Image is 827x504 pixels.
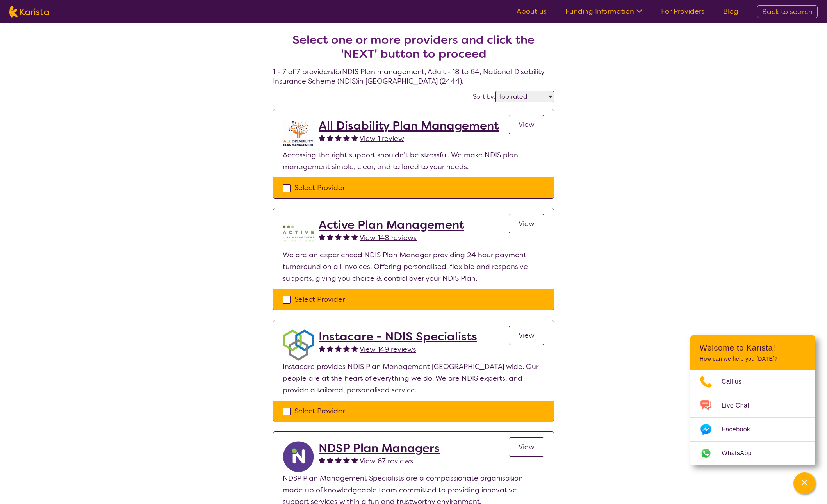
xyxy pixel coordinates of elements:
[343,345,350,352] img: fullstar
[283,441,314,472] img: ryxpuxvt8mh1enfatjpo.png
[700,356,806,362] p: How can we help you [DATE]?
[757,5,818,18] a: Back to search
[360,133,404,144] a: View 1 review
[283,149,544,173] p: Accessing the right support shouldn’t be stressful. We make NDIS plan management simple, clear, a...
[283,329,314,361] img: obkhna0zu27zdd4ubuus.png
[762,7,813,16] span: Back to search
[519,120,535,129] span: View
[722,447,761,459] span: WhatsApp
[351,457,358,463] img: fullstar
[793,472,815,494] button: Channel Menu
[473,93,495,101] label: Sort by:
[343,134,350,141] img: fullstar
[319,441,440,455] a: NDSP Plan Managers
[690,442,815,465] a: Web link opens in a new tab.
[319,345,325,352] img: fullstar
[360,233,417,242] span: View 148 reviews
[273,14,554,86] h4: 1 - 7 of 7 providers for NDIS Plan management , Adult - 18 to 64 , National Disability Insurance ...
[343,233,350,240] img: fullstar
[509,326,544,345] a: View
[282,33,545,61] h2: Select one or more providers and click the 'NEXT' button to proceed
[509,214,544,233] a: View
[690,335,815,465] div: Channel Menu
[360,344,416,355] a: View 149 reviews
[360,345,416,354] span: View 149 reviews
[327,345,333,352] img: fullstar
[519,442,535,452] span: View
[722,376,751,388] span: Call us
[319,233,325,240] img: fullstar
[319,218,464,232] a: Active Plan Management
[9,6,49,18] img: Karista logo
[723,7,738,16] a: Blog
[351,233,358,240] img: fullstar
[335,457,342,463] img: fullstar
[327,233,333,240] img: fullstar
[283,249,544,284] p: We are an experienced NDIS Plan Manager providing 24 hour payment turnaround on all invoices. Off...
[360,455,413,467] a: View 67 reviews
[519,331,535,340] span: View
[690,370,815,465] ul: Choose channel
[327,134,333,141] img: fullstar
[360,232,417,244] a: View 148 reviews
[351,345,358,352] img: fullstar
[283,218,314,249] img: pypzb5qm7jexfhutod0x.png
[335,345,342,352] img: fullstar
[517,7,547,16] a: About us
[509,437,544,457] a: View
[722,424,759,435] span: Facebook
[319,134,325,141] img: fullstar
[351,134,358,141] img: fullstar
[319,329,477,344] a: Instacare - NDIS Specialists
[700,343,806,353] h2: Welcome to Karista!
[360,134,404,143] span: View 1 review
[335,134,342,141] img: fullstar
[283,119,314,149] img: at5vqv0lot2lggohlylh.jpg
[722,400,759,411] span: Live Chat
[283,361,544,396] p: Instacare provides NDIS Plan Management [GEOGRAPHIC_DATA] wide. Our people are at the heart of ev...
[319,119,499,133] a: All Disability Plan Management
[335,233,342,240] img: fullstar
[519,219,535,228] span: View
[661,7,704,16] a: For Providers
[565,7,642,16] a: Funding Information
[319,457,325,463] img: fullstar
[509,115,544,134] a: View
[360,456,413,466] span: View 67 reviews
[343,457,350,463] img: fullstar
[327,457,333,463] img: fullstar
